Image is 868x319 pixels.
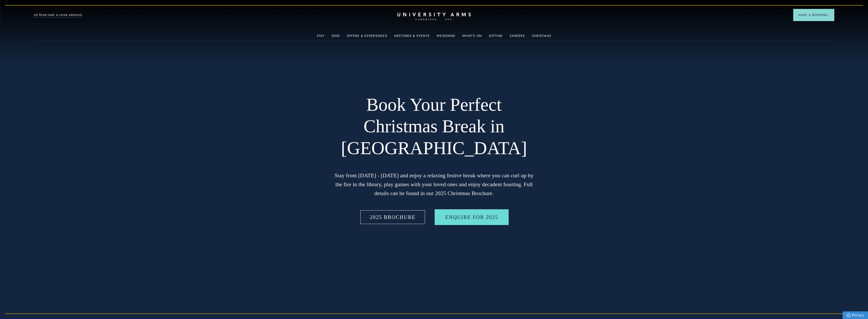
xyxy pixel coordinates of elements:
a: Home [397,13,471,21]
a: Privacy [843,311,868,319]
img: Privacy [846,313,851,317]
a: Stay [317,34,325,41]
a: What's On [462,34,482,41]
button: Make a BookingArrow icon [793,9,834,21]
a: 2025 BROCHURE [359,209,426,225]
span: Make a Booking [798,13,829,17]
p: Stay from [DATE] - [DATE] and enjoy a relaxing festive break where you can curl up by the fire in... [333,171,535,198]
h1: Book Your Perfect Christmas Break in [GEOGRAPHIC_DATA] [333,94,535,159]
a: Offers & Experiences [347,34,387,41]
a: Gifting [489,34,503,41]
a: Careers [510,34,525,41]
a: Christmas [532,34,551,41]
a: Weddings [437,34,455,41]
img: Arrow icon [827,14,829,16]
a: Enquire for 2025 [435,209,509,225]
a: Dine [332,34,340,41]
a: 3D TOUR:TAKE A LOOK AROUND [34,13,82,18]
a: Meetings & Events [394,34,430,41]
